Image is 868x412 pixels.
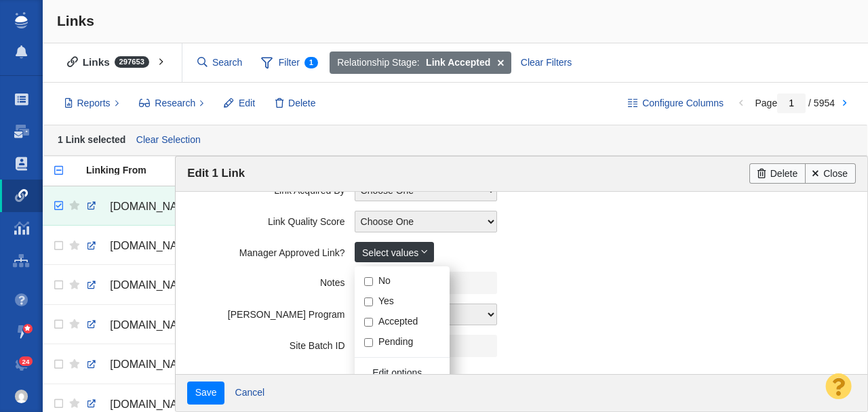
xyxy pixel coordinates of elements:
[110,358,258,370] span: [DOMAIN_NAME][URL][DATE]
[110,201,224,212] span: [DOMAIN_NAME][URL]
[187,242,354,259] label: Manager Approved Link?
[187,272,354,289] label: Notes
[110,279,224,291] span: [DOMAIN_NAME][URL]
[192,51,249,75] input: Search
[86,234,210,257] a: [DOMAIN_NAME][URL][DATE]
[216,92,262,115] button: Edit
[378,315,418,327] label: Accepted
[378,295,394,307] label: Yes
[749,163,805,184] a: Delete
[110,398,345,410] span: [DOMAIN_NAME][URL][US_STATE][US_STATE]
[426,56,490,70] strong: Link Accepted
[187,211,354,228] label: Link Quality Score
[77,96,111,110] span: Reports
[15,12,27,28] img: buzzstream_logo_iconsimple.png
[620,92,732,115] button: Configure Columns
[187,304,354,321] label: [PERSON_NAME] Program
[355,242,434,262] a: Select values
[86,165,220,175] div: Linking From
[227,383,273,403] a: Cancel
[254,50,325,76] span: Filter
[132,92,212,115] button: Research
[19,356,33,367] span: 24
[110,240,258,251] span: [DOMAIN_NAME][URL][DATE]
[239,96,255,110] span: Edit
[86,165,220,177] a: Linking From
[513,52,579,75] div: Clear Filters
[187,167,245,180] span: Edit 1 Link
[110,319,258,331] span: [DOMAIN_NAME][URL][DATE]
[304,57,318,68] span: 1
[355,363,459,382] a: Edit options...
[755,98,835,108] span: Page / 5954
[133,130,203,150] a: Clear Selection
[86,353,210,376] a: [DOMAIN_NAME][URL][DATE]
[86,195,210,218] a: [DOMAIN_NAME][URL]
[57,92,127,115] button: Reports
[288,96,315,110] span: Delete
[378,274,391,287] label: No
[268,92,323,115] button: Delete
[187,382,224,405] input: Save
[155,96,195,110] span: Research
[57,13,94,28] span: Links
[58,133,125,144] strong: 1 Link selected
[642,96,724,110] span: Configure Columns
[378,335,413,348] label: Pending
[15,390,28,403] img: 4d4450a2c5952a6e56f006464818e682
[86,314,210,337] a: [DOMAIN_NAME][URL][DATE]
[86,274,210,297] a: [DOMAIN_NAME][URL]
[337,56,419,70] span: Relationship Stage:
[187,335,354,352] label: Site Batch ID
[805,163,856,184] a: Close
